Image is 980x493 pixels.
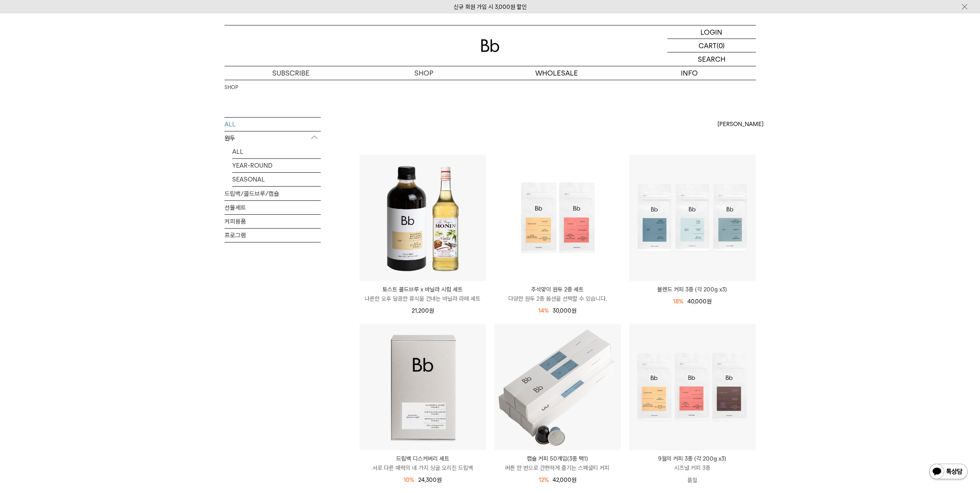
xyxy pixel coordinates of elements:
p: 다양한 원두 2종 옵션을 선택할 수 있습니다. [494,294,621,303]
p: 드립백 디스커버리 세트 [360,454,486,463]
a: 블렌드 커피 3종 (각 200g x3) [629,285,756,294]
span: [PERSON_NAME] [717,119,764,129]
a: 추석맞이 원두 2종 세트 다양한 원두 2종 옵션을 선택할 수 있습니다. [494,285,621,303]
a: 토스트 콜드브루 x 바닐라 시럽 세트 나른한 오후 달콤한 휴식을 건네는 바닐라 라떼 세트 [360,285,486,303]
p: SEARCH [698,52,725,66]
span: 30,000 [553,307,576,314]
a: SEASONAL [232,173,321,186]
span: 24,300 [418,476,442,483]
img: 드립백 디스커버리 세트 [360,324,486,450]
a: 드립백 디스커버리 세트 서로 다른 매력의 네 가지 싱글 오리진 드립백 [360,454,486,473]
p: LOGIN [700,25,722,39]
p: INFO [623,66,756,80]
a: CART (0) [667,39,756,52]
a: ALL [224,118,321,131]
span: 원 [571,476,576,483]
span: 원 [429,307,434,314]
a: 드립백/콜드브루/캡슐 [224,187,321,200]
p: 시즈널 커피 3종 [629,463,756,473]
p: 토스트 콜드브루 x 바닐라 시럽 세트 [360,285,486,294]
a: 선물세트 [224,201,321,214]
a: SHOP [224,84,238,91]
p: 나른한 오후 달콤한 휴식을 건네는 바닐라 라떼 세트 [360,294,486,303]
p: 9월의 커피 3종 (각 200g x3) [629,454,756,463]
p: 버튼 한 번으로 간편하게 즐기는 스페셜티 커피 [494,463,621,473]
div: 10% [404,475,414,485]
span: 원 [571,307,576,314]
p: CART [699,39,717,52]
span: 21,200 [412,307,434,314]
span: 원 [437,476,442,483]
img: 토스트 콜드브루 x 바닐라 시럽 세트 [360,155,486,281]
span: 42,000 [553,476,576,483]
p: (0) [717,39,725,52]
a: 신규 회원 가입 시 3,000원 할인 [454,3,527,10]
p: WHOLESALE [490,66,623,80]
img: 블렌드 커피 3종 (각 200g x3) [629,155,756,281]
span: 40,000 [687,298,712,305]
a: 9월의 커피 3종 (각 200g x3) 시즈널 커피 3종 [629,454,756,473]
p: 원두 [224,131,321,145]
p: 캡슐 커피 50개입(3종 택1) [494,454,621,463]
img: 로고 [481,39,499,52]
a: YEAR-ROUND [232,159,321,172]
p: 품절 [629,473,756,488]
a: SHOP [357,66,490,80]
a: LOGIN [667,25,756,39]
p: 추석맞이 원두 2종 세트 [494,285,621,294]
a: 프로그램 [224,229,321,242]
div: 18% [673,297,683,306]
a: 캡슐 커피 50개입(3종 택1) 버튼 한 번으로 간편하게 즐기는 스페셜티 커피 [494,454,621,473]
img: 9월의 커피 3종 (각 200g x3) [629,324,756,450]
img: 캡슐 커피 50개입(3종 택1) [494,324,621,450]
span: 원 [707,298,712,305]
p: 서로 다른 매력의 네 가지 싱글 오리진 드립백 [360,463,486,473]
div: 14% [538,306,549,315]
a: 커피용품 [224,215,321,228]
img: 카카오톡 채널 1:1 채팅 버튼 [928,463,968,481]
img: 추석맞이 원두 2종 세트 [494,155,621,281]
div: 12% [539,475,549,485]
a: ALL [232,145,321,158]
a: SUBSCRIBE [224,66,357,80]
